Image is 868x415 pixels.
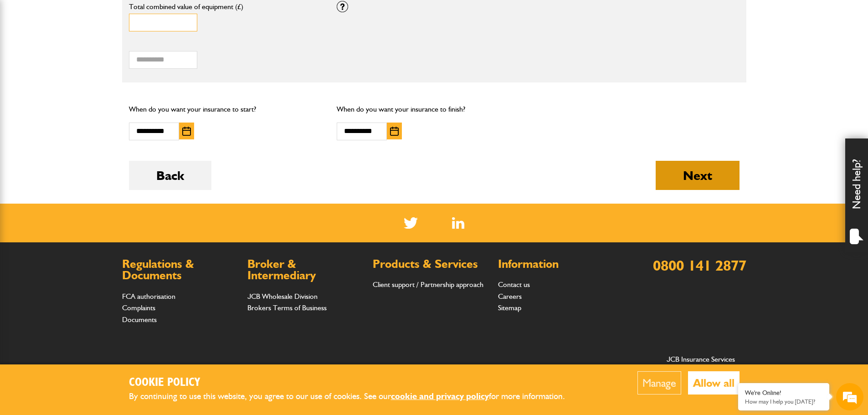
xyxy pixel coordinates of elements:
[498,292,522,301] a: Careers
[498,303,521,312] a: Sitemap
[745,398,822,405] p: How may I help you today?
[498,280,530,289] a: Contact us
[656,161,740,190] button: Next
[247,258,364,282] h2: Broker & Intermediary
[129,389,580,404] p: By continuing to use this website, you agree to our use of cookies. See our for more information.
[637,371,681,395] button: Manage
[653,256,746,274] a: 0800 141 2877
[129,3,324,10] label: Total combined value of equipment (£)
[373,258,489,270] h2: Products & Services
[452,217,464,229] a: LinkedIn
[122,303,155,312] a: Complaints
[122,258,238,282] h2: Regulations & Documents
[182,127,191,136] img: Choose date
[498,258,614,270] h2: Information
[247,292,318,301] a: JCB Wholesale Division
[337,103,531,115] p: When do you want your insurance to finish?
[247,303,327,312] a: Brokers Terms of Business
[122,292,175,301] a: FCA authorisation
[129,161,211,190] button: Back
[391,391,489,401] a: cookie and privacy policy
[129,376,580,390] h2: Cookie Policy
[404,217,418,229] img: Twitter
[390,127,399,136] img: Choose date
[845,138,868,252] div: Need help?
[688,371,740,395] button: Allow all
[745,389,822,397] div: We're Online!
[122,315,157,324] a: Documents
[373,280,483,289] a: Client support / Partnership approach
[452,217,464,229] img: Linked In
[129,103,324,115] p: When do you want your insurance to start?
